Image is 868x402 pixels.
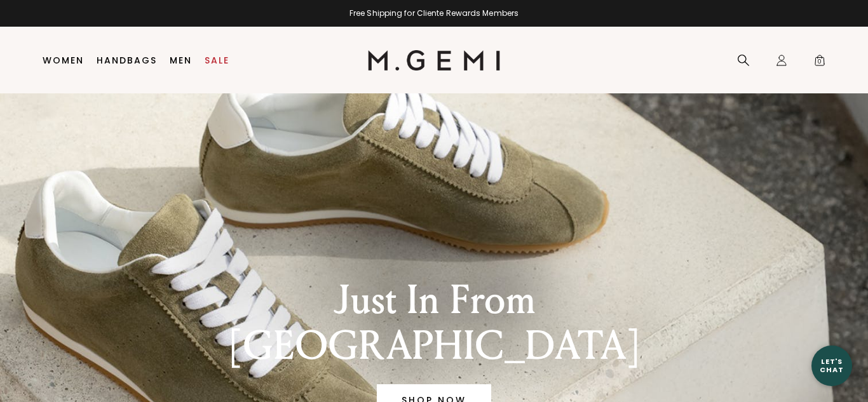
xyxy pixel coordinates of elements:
a: Men [170,55,192,65]
div: Just In From [GEOGRAPHIC_DATA] [198,278,670,369]
a: Sale [205,55,229,65]
a: Handbags [97,55,157,65]
span: 0 [813,57,826,69]
img: M.Gemi [368,50,501,70]
a: Women [43,55,84,65]
div: Let's Chat [811,358,852,373]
